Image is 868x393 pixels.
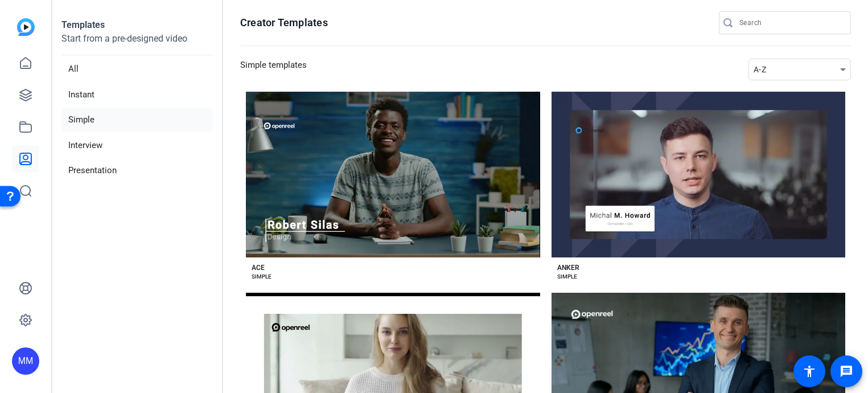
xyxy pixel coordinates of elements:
div: SIMPLE [252,272,271,281]
button: Template image [552,92,846,257]
span: A-Z [754,65,766,74]
div: MM [12,347,39,375]
li: All [61,58,213,81]
img: blue-gradient.svg [17,18,35,36]
mat-icon: message [840,365,853,378]
li: Simple [61,108,213,132]
h1: Creator Templates [240,16,328,30]
li: Interview [61,134,213,157]
mat-icon: accessibility [803,365,816,378]
p: Start from a pre-designed video [61,32,213,55]
li: Presentation [61,159,213,182]
h3: Simple templates [240,59,307,80]
div: ANKER [557,263,579,272]
button: Template image [246,92,540,257]
div: SIMPLE [557,272,577,281]
li: Instant [61,83,213,107]
div: ACE [252,263,265,272]
input: Search [739,16,842,30]
strong: Templates [61,19,105,30]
